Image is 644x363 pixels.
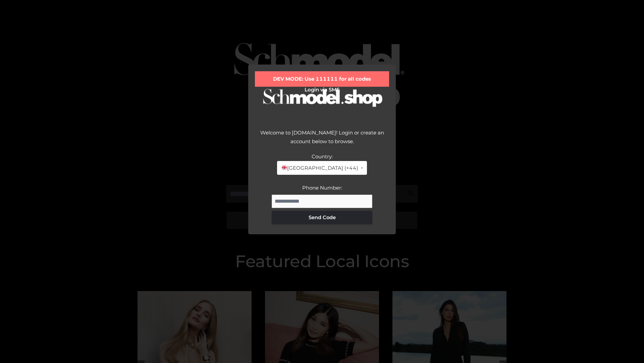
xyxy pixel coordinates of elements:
[302,185,342,191] label: Phone Number:
[312,153,333,160] label: Country:
[281,164,358,172] span: [GEOGRAPHIC_DATA] (+44)
[255,87,389,93] h2: Login via SMS
[255,128,389,152] div: Welcome to [DOMAIN_NAME]! Login or create an account below to browse.
[255,71,389,87] div: DEV MODE: Use 111111 for all codes
[272,211,372,224] button: Send Code
[282,165,287,170] img: 🇬🇧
